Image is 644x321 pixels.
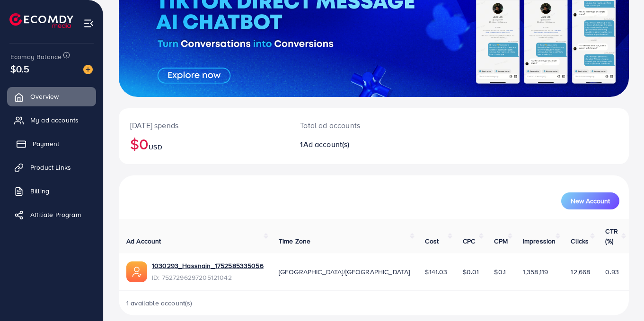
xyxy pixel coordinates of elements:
[7,158,96,177] a: Product Links
[7,182,96,200] a: Billing
[30,115,79,125] span: My ad accounts
[279,236,310,246] span: Time Zone
[126,236,161,246] span: Ad Account
[126,261,147,282] img: ic-ads-acc.e4c84228.svg
[279,267,410,277] span: [GEOGRAPHIC_DATA]/[GEOGRAPHIC_DATA]
[30,186,49,196] span: Billing
[523,236,556,246] span: Impression
[83,18,94,29] img: menu
[300,120,405,131] p: Total ad accounts
[30,210,81,219] span: Affiliate Program
[425,236,439,246] span: Cost
[33,139,59,148] span: Payment
[303,139,350,149] span: Ad account(s)
[30,92,59,101] span: Overview
[571,198,610,204] span: New Account
[7,111,96,130] a: My ad accounts
[149,142,162,152] span: USD
[425,267,447,277] span: $141.03
[30,163,71,172] span: Product Links
[494,267,506,277] span: $0.1
[126,298,193,308] span: 1 available account(s)
[494,236,507,246] span: CPM
[7,205,96,224] a: Affiliate Program
[83,65,93,74] img: image
[152,273,264,282] span: ID: 7527296297205121042
[561,192,619,209] button: New Account
[9,13,73,28] img: logo
[7,87,96,106] a: Overview
[10,62,30,76] span: $0.5
[571,267,590,277] span: 12,668
[523,267,548,277] span: 1,358,119
[300,140,405,149] h2: 1
[10,52,62,61] span: Ecomdy Balance
[130,120,277,131] p: [DATE] spends
[130,135,277,153] h2: $0
[463,267,479,277] span: $0.01
[152,261,264,270] a: 1030293_Hassnain_1752585335056
[463,236,475,246] span: CPC
[571,236,589,246] span: Clicks
[7,134,96,153] a: Payment
[605,267,619,277] span: 0.93
[605,226,618,245] span: CTR (%)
